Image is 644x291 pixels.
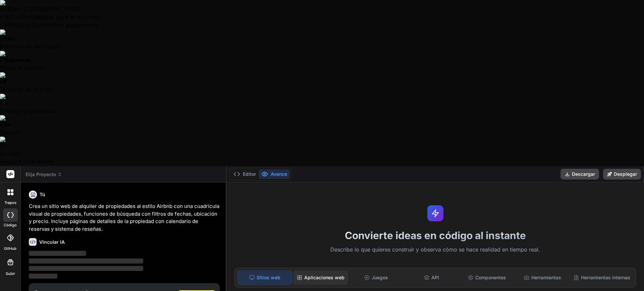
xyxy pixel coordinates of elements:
[4,200,16,205] font: trapos
[372,275,388,280] font: Juegos
[330,246,540,253] font: Describe lo que quieres construir y observa cómo se hace realidad en tiempo real.
[25,171,56,177] font: Elija Proyecto
[304,275,344,280] font: Aplicaciones web
[4,35,16,42] font: PAG
[560,169,599,179] button: Descargar
[4,57,31,63] font: Nosotros
[4,78,8,85] font: F
[4,100,8,106] font: G
[531,275,561,280] font: Herramientas
[231,169,259,179] button: Editor
[243,171,256,177] font: Editor
[4,246,16,251] font: GitHub
[39,239,65,245] font: Vincular IA
[29,203,219,232] font: Crea un sitio web de alquiler de propiedades al estilo Airbnb con una cuadrícula visual de propie...
[572,171,595,177] font: Descargar
[345,229,526,241] font: Convierte ideas en código al instante
[4,143,5,149] font: /
[40,192,45,197] font: Tú
[4,223,17,227] font: código
[259,169,290,179] button: Avance
[581,275,630,280] font: Herramientas internas
[614,171,637,177] font: Desplegar
[475,275,506,280] font: Componentes
[603,169,641,179] button: Desplegar
[4,121,11,128] font: Yo
[271,171,287,177] font: Avance
[431,275,439,280] font: API
[6,271,15,276] font: Subir
[257,275,280,280] font: Sitios web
